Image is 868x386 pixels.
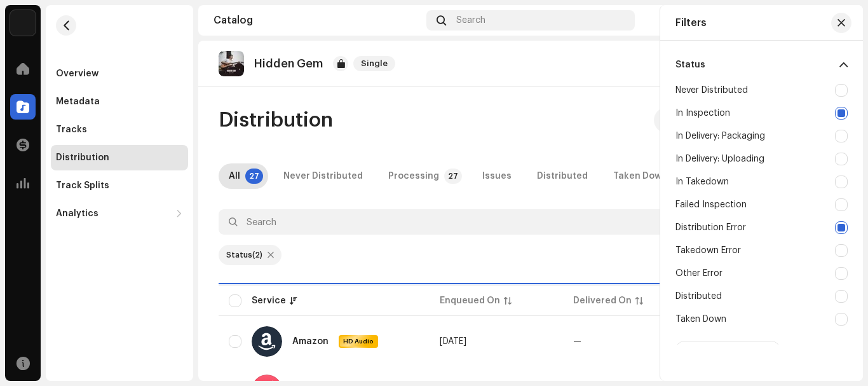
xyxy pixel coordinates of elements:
div: Distributed [675,291,722,301]
div: Never Distributed [675,85,748,95]
span: Distribution [219,107,333,133]
button: Takedown All [654,107,743,133]
img: de0d2825-999c-4937-b35a-9adca56ee094 [10,10,36,36]
div: Distribution Error [675,223,746,233]
div: Status [226,250,262,260]
div: Analytics [56,209,98,219]
div: Catalog [214,15,421,25]
div: Processing [388,163,439,189]
img: 9619c64f-7a8b-41b4-babc-0c00fde752e1 [219,51,244,76]
re-m-nav-item: Overview [51,61,188,86]
div: Distributed [675,285,848,308]
div: Takedown Error [675,239,848,262]
div: Other Error [675,268,722,279]
div: Track Splits [56,181,109,191]
div: Distributed [537,163,588,189]
div: Failed Inspection [675,200,747,210]
div: In Delivery: Packaging [675,125,848,148]
div: Takedown Error [675,245,741,256]
div: Never Distributed [675,79,848,102]
span: Single [353,56,395,71]
div: Other Error [675,262,848,285]
span: HD Audio [340,337,377,346]
div: Amazon [292,337,329,346]
span: Search [456,15,485,25]
re-m-nav-item: Tracks [51,117,188,142]
div: Delivered On [573,294,632,307]
div: Enqueued On [440,294,500,307]
div: In Delivery: Packaging [675,131,765,141]
re-m-nav-dropdown: Analytics [51,201,188,226]
div: Never Distributed [283,163,363,189]
div: Overview [56,69,98,79]
div: In Delivery: Uploading [675,148,848,170]
p-badge: 27 [245,169,263,184]
p-togglebutton: Eligible for distribution [675,341,780,359]
p-accordion-header: Status [675,51,848,79]
div: Taken Down [675,314,726,324]
span: — [573,337,581,346]
input: Search [219,209,753,235]
div: Taken Down [613,163,667,189]
re-m-nav-item: Track Splits [51,173,188,198]
re-m-nav-item: Distribution [51,145,188,170]
div: Failed Inspection [675,193,848,216]
div: Distribution Error [675,216,848,239]
span: Oct 8, 2025 [440,337,466,346]
div: In Inspection [675,102,848,125]
div: Service [252,294,286,307]
div: All [229,163,240,189]
p-badge: 27 [444,169,462,184]
div: In Inspection [675,108,730,118]
div: Issues [482,163,512,189]
div: Distribution [56,153,109,163]
re-a-filter-title: Status [675,60,705,70]
span: (2) [252,251,262,259]
div: In Takedown [675,177,729,187]
div: In Delivery: Uploading [675,154,764,164]
div: In Takedown [675,170,848,193]
p: Hidden Gem [254,57,323,71]
div: Metadata [56,97,100,107]
div: Taken Down [675,308,848,331]
div: Tracks [56,125,87,135]
re-m-nav-item: Metadata [51,89,188,114]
